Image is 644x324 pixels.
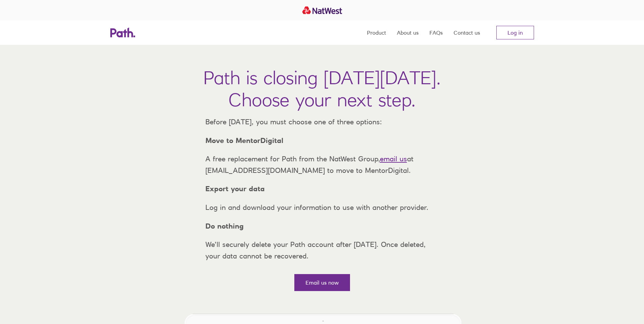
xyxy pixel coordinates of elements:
a: Product [367,20,386,45]
strong: Export your data [205,184,265,193]
h1: Path is closing [DATE][DATE]. Choose your next step. [203,67,441,111]
p: Log in and download your information to use with another provider. [200,202,444,213]
p: We’ll securely delete your Path account after [DATE]. Once deleted, your data cannot be recovered. [200,239,444,262]
a: FAQs [429,20,443,45]
a: email us [380,155,407,163]
a: About us [397,20,419,45]
p: Before [DATE], you must choose one of three options: [200,116,444,128]
a: Email us now [294,274,350,291]
a: Log in [496,26,534,39]
strong: Do nothing [205,222,244,230]
p: A free replacement for Path from the NatWest Group, at [EMAIL_ADDRESS][DOMAIN_NAME] to move to Me... [200,153,444,176]
strong: Move to MentorDigital [205,136,283,145]
a: Contact us [454,20,480,45]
